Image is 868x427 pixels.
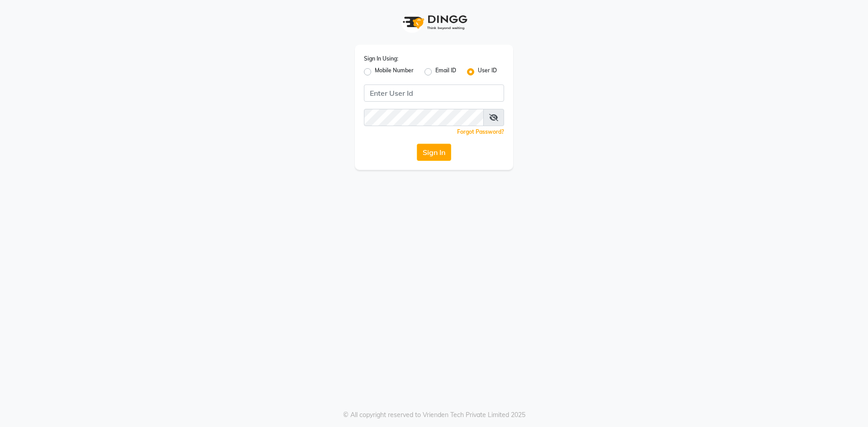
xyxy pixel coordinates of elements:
img: logo1.svg [398,9,470,36]
a: Forgot Password? [457,128,504,135]
label: Sign In Using: [364,55,398,63]
label: Mobile Number [375,66,414,77]
input: Username [364,109,484,126]
button: Sign In [417,144,451,161]
label: Email ID [435,66,456,77]
input: Username [364,84,504,102]
label: User ID [478,66,497,77]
